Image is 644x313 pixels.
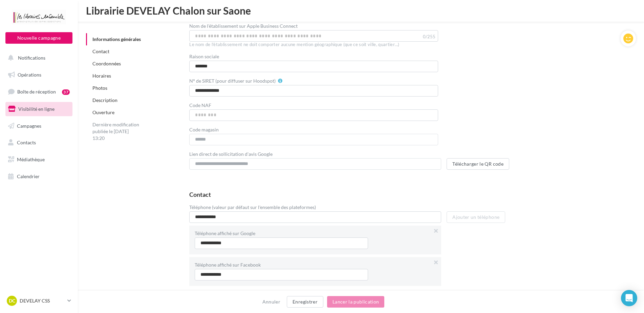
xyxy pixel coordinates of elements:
label: Code NAF [189,103,211,108]
p: DEVELAY CSS [20,297,65,304]
button: Enregistrer [287,296,323,308]
label: Code magasin [189,127,219,132]
span: Librairie DEVELAY Chalon sur Saone [86,5,251,16]
a: Visibilité en ligne [4,102,74,116]
a: Campagnes [4,119,74,133]
label: Raison sociale [189,54,219,59]
span: Boîte de réception [17,89,56,95]
span: Campagnes [17,123,41,128]
a: Contacts [4,135,74,150]
label: Téléphone (valeur par défaut sur l'ensemble des plateformes) [189,205,316,210]
span: Visibilité en ligne [18,106,55,112]
a: Description [92,97,117,103]
a: Médiathèque [4,152,74,167]
span: Contacts [17,140,36,145]
a: Ouverture [92,109,114,115]
label: Lien direct de sollicitation d'avis Google [189,152,273,156]
a: Photos [92,85,107,91]
button: Ajouter un téléphone [447,211,505,223]
a: Calendrier [4,169,74,184]
div: Open Intercom Messenger [621,290,637,306]
label: N° de SIRET (pour diffuser sur Hoodspot) [189,79,276,83]
span: DC [9,297,15,304]
button: Télécharger le QR code [447,158,509,170]
a: Informations générales [92,36,141,42]
div: Dernière modification publiée le [DATE] 13:20 [86,119,147,144]
button: Notifications [4,51,71,65]
a: Boîte de réception37 [4,84,74,99]
a: Contact [92,48,109,54]
a: Opérations [4,68,74,82]
label: Nom de l'établissement sur Apple Business Connect [189,24,298,28]
a: Coordonnées [92,61,121,66]
button: Nouvelle campagne [5,32,72,44]
a: Horaires [92,73,111,79]
span: Opérations [18,72,41,78]
a: DC DEVELAY CSS [5,294,72,307]
div: Contact [189,191,211,197]
span: Notifications [18,55,45,61]
div: Le nom de l'établissement ne doit comporter aucune mention géographique (que ce soit ville, quart... [189,42,438,48]
label: Téléphone affiché sur Facebook [195,263,436,267]
div: 37 [62,89,70,95]
label: Téléphone affiché sur Google [195,231,436,236]
span: Calendrier [17,173,40,179]
button: Lancer la publication [327,296,384,308]
span: Médiathèque [17,156,45,162]
button: Annuler [260,298,283,306]
label: 0/255 [423,35,435,39]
